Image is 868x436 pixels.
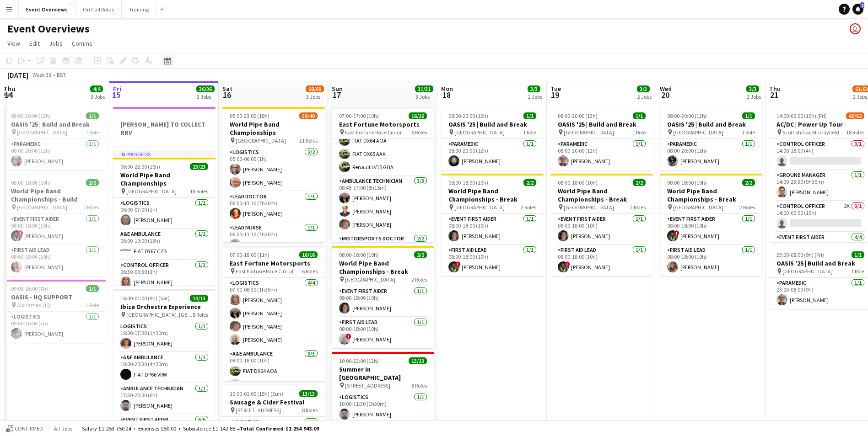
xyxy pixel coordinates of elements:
[86,179,99,186] span: 2/2
[409,357,427,364] span: 13/13
[674,230,679,236] span: !
[113,303,216,311] h3: Ibiza Orchestra Experience
[222,349,325,406] app-card-role: A&E Ambulance3/308:00-18:00 (10h)FIAT DX64 AOAFIAT DX65 AAK
[441,214,544,245] app-card-role: Event First Aider1/108:00-18:00 (10h)[PERSON_NAME]
[339,112,379,119] span: 07:00-17:00 (10h)
[126,311,193,318] span: [GEOGRAPHIC_DATA], [GEOGRAPHIC_DATA]
[113,289,216,425] app-job-card: 16:00-01:00 (9h) (Sat)13/13Ibiza Orchestra Experience [GEOGRAPHIC_DATA], [GEOGRAPHIC_DATA]8 Roles...
[660,214,762,245] app-card-role: Event First Aider1/108:00-18:00 (10h)![PERSON_NAME]
[332,85,343,93] span: Sun
[7,70,28,80] div: [DATE]
[739,204,755,211] span: 2 Roles
[4,174,106,276] app-job-card: 08:00-18:00 (10h)2/2World Pipe Band Championships - Build [GEOGRAPHIC_DATA]2 RolesEvent First Aid...
[523,112,536,119] span: 1/1
[113,107,216,147] app-job-card: [PERSON_NAME] TO COLLECT RRV
[222,246,325,381] div: 07:00-18:00 (11h)16/16East Fortune Motorsports East Fortune Race Circuit6 RolesLogistics4/407:00-...
[742,112,755,119] span: 1/1
[91,93,105,100] div: 3 Jobs
[332,286,434,317] app-card-role: Event First Aider1/108:00-18:00 (10h)[PERSON_NAME]
[57,71,66,78] div: BST
[90,85,103,92] span: 4/4
[222,223,325,254] app-card-role: Lead Nurse1/106:00-13:30 (7h30m)[PERSON_NAME]
[197,93,214,100] div: 3 Jobs
[4,214,106,245] app-card-role: Event First Aider1/108:00-18:00 (10h)![PERSON_NAME]
[782,129,839,136] span: Scottish Gas Murrayfield
[4,139,106,170] app-card-role: Paramedic1/108:00-20:00 (12h)[PERSON_NAME]
[68,37,96,49] a: Comms
[299,137,318,144] span: 21 Roles
[236,268,294,275] span: East Fortune Race Circuit
[851,268,864,275] span: 1 Role
[673,129,723,136] span: [GEOGRAPHIC_DATA]
[113,198,216,229] app-card-role: Logistics1/106:00-07:00 (1h)[PERSON_NAME]
[747,93,761,100] div: 2 Jobs
[850,23,861,34] app-user-avatar: Operations Team
[550,139,653,170] app-card-role: Paramedic1/108:00-20:00 (12h)[PERSON_NAME]
[667,112,707,119] span: 08:00-20:00 (12h)
[299,251,318,258] span: 16/16
[411,382,427,389] span: 8 Roles
[673,204,723,211] span: [GEOGRAPHIC_DATA]
[72,39,92,48] span: Comms
[26,37,43,49] a: Edit
[660,120,762,128] h3: OASIS '25 | Build and Break
[120,163,160,170] span: 06:00-22:00 (16h)
[345,276,395,283] span: [GEOGRAPHIC_DATA]
[630,204,646,211] span: 2 Roles
[86,285,99,292] span: 1/1
[4,107,106,170] app-job-card: 08:00-20:00 (12h)1/1OASIS '25 | Build and Break [GEOGRAPHIC_DATA]1 RoleParamedic1/108:00-20:00 (1...
[332,259,434,276] h3: World Pipe Band Championships - Break
[332,107,434,242] div: 07:00-17:00 (10h)16/16East Fortune Motorsports East Fortune Race Circuit6 Roles[PERSON_NAME]A&E A...
[742,129,755,136] span: 1 Role
[660,107,762,170] app-job-card: 08:00-20:00 (12h)1/1OASIS '25 | Build and Break [GEOGRAPHIC_DATA]1 RoleParamedic1/108:00-20:00 (1...
[120,295,170,302] span: 16:00-01:00 (9h) (Sat)
[113,321,216,352] app-card-role: Logistics1/116:00-17:30 (1h30m)[PERSON_NAME]
[660,187,762,203] h3: World Pipe Band Championships - Break
[11,112,51,119] span: 08:00-20:00 (12h)
[113,383,216,415] app-card-role: Ambulance Technician1/117:30-23:30 (6h)[PERSON_NAME]
[82,425,319,432] div: Salary £1 253 750.24 + Expenses £50.00 + Subsistence £1 142.85 =
[345,382,390,389] span: [STREET_ADDRESS]
[222,107,325,242] app-job-card: 05:00-23:00 (18h)39/40World Pipe Band Championships [GEOGRAPHIC_DATA]21 RolesLogistics2/205:00-06...
[565,261,570,267] span: !
[345,129,403,136] span: East Fortune Race Circuit
[633,179,646,186] span: 2/2
[332,317,434,348] app-card-role: First Aid Lead1/108:00-18:00 (10h)![PERSON_NAME]
[550,245,653,276] app-card-role: First Aid Lead1/108:00-18:00 (10h)![PERSON_NAME]
[660,85,672,93] span: Wed
[4,312,106,343] app-card-role: Logistics1/109:00-16:00 (7h)[PERSON_NAME]
[521,204,536,211] span: 2 Roles
[667,179,707,186] span: 08:00-18:00 (10h)
[113,150,216,286] div: In progress06:00-22:00 (16h)23/23World Pipe Band Championships [GEOGRAPHIC_DATA]18 RolesLogistics...
[746,85,759,92] span: 3/3
[7,39,20,48] span: View
[860,2,864,8] span: 2
[126,188,177,195] span: [GEOGRAPHIC_DATA]
[414,251,427,258] span: 2/2
[776,251,824,258] span: 23:00-08:00 (9h) (Fri)
[86,129,99,136] span: 1 Role
[332,176,434,234] app-card-role: Ambulance Technician3/308:45-17:00 (8h15m)[PERSON_NAME][PERSON_NAME][PERSON_NAME]
[302,268,318,275] span: 6 Roles
[339,357,379,364] span: 10:00-22:00 (12h)
[455,261,461,267] span: !
[448,112,488,119] span: 08:00-20:00 (12h)
[415,85,433,92] span: 31/31
[306,93,323,100] div: 3 Jobs
[15,425,43,432] span: Confirmed
[550,174,653,276] app-job-card: 08:00-18:00 (10h)2/2World Pipe Band Championships - Break [GEOGRAPHIC_DATA]2 RolesEvent First Aid...
[222,120,325,137] h3: World Pipe Band Championships
[409,112,427,119] span: 16/16
[332,234,434,278] app-card-role: Motorsports Doctor2/208:45-17:00 (8h15m)
[440,90,453,100] span: 18
[332,120,434,128] h3: East Fortune Motorsports
[852,4,863,15] a: 2
[454,204,505,211] span: [GEOGRAPHIC_DATA]
[7,22,90,36] h1: Event Overviews
[86,112,99,119] span: 1/1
